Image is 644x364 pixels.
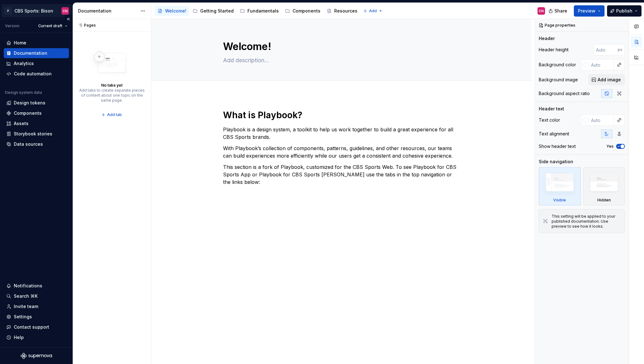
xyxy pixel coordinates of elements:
[606,144,614,149] label: Yes
[4,69,69,79] a: Code automation
[539,77,578,83] div: Background image
[334,8,357,14] div: Resources
[539,143,576,149] div: Show header text
[616,8,632,14] span: Publish
[4,322,69,332] button: Contact support
[539,47,569,53] div: Header height
[99,110,125,119] button: Add tab
[155,6,189,16] a: Welcome!
[4,281,69,291] button: Notifications
[14,141,43,147] div: Data sources
[4,301,69,311] a: Invite team
[14,100,45,106] div: Design tokens
[539,8,544,13] div: CN
[324,6,360,16] a: Resources
[21,353,52,359] svg: Supernova Logo
[14,60,34,67] div: Analytics
[237,6,281,16] a: Fundamentals
[14,110,42,116] div: Components
[539,62,576,68] div: Background color
[574,5,605,17] button: Preview
[4,7,12,15] div: P
[14,303,38,310] div: Invite team
[4,108,69,118] a: Components
[14,334,24,341] div: Help
[14,120,29,127] div: Assets
[4,119,69,129] a: Assets
[369,8,377,13] span: Add
[14,314,32,320] div: Settings
[4,291,69,301] button: Search ⌘K
[64,15,73,23] button: Collapse sidebar
[539,159,573,165] div: Side navigation
[4,129,69,139] a: Storybook stories
[14,40,26,46] div: Home
[361,7,385,15] button: Add
[578,8,595,14] span: Preview
[4,332,69,342] button: Help
[598,77,621,83] span: Add image
[14,293,38,299] div: Search ⌘K
[545,5,571,17] button: Share
[554,8,567,14] span: Share
[190,6,236,16] a: Getting Started
[553,198,566,203] div: Visible
[101,83,122,88] div: No tabs yet
[223,144,460,159] p: With Playbook’s collection of components, patterns, guidelines, and other resources, our teams ca...
[200,8,234,14] div: Getting Started
[539,35,555,42] div: Header
[4,98,69,108] a: Design tokens
[618,47,622,52] p: px
[75,23,96,28] div: Pages
[597,198,611,203] div: Hidden
[589,114,614,126] input: Auto
[78,8,137,14] div: Documentation
[539,167,581,205] div: Visible
[165,8,186,14] div: Welcome!
[4,312,69,322] a: Settings
[293,8,320,14] div: Components
[539,117,560,123] div: Text color
[223,109,460,121] h1: What is Playbook?
[539,90,590,97] div: Background aspect ratio
[155,5,360,17] div: Page tree
[14,8,53,14] div: CBS Sports: Bison
[79,88,145,103] div: Add tabs to create separate pieces of content about one topic on the same page.
[63,8,68,13] div: CN
[5,90,42,95] div: Design system data
[4,58,69,68] a: Analytics
[14,324,49,330] div: Contact support
[107,112,122,117] span: Add tab
[223,126,460,141] p: Playbook is a design system, a toolkit to help us work together to build a great experience for a...
[222,39,459,54] textarea: Welcome!
[583,167,625,205] div: Hidden
[539,131,569,137] div: Text alignment
[539,106,564,112] div: Header text
[589,59,614,70] input: Auto
[4,38,69,48] a: Home
[552,214,621,229] div: This setting will be applied to your published documentation. Use preview to see how it looks.
[14,71,52,77] div: Code automation
[607,5,641,17] button: Publish
[38,23,62,28] span: Current draft
[5,23,19,28] div: Version
[589,74,625,85] button: Add image
[4,48,69,58] a: Documentation
[1,4,71,18] button: PCBS Sports: BisonCN
[35,22,70,30] button: Current draft
[14,283,42,289] div: Notifications
[4,139,69,149] a: Data sources
[14,131,52,137] div: Storybook stories
[223,163,460,186] p: This section is a fork of Playbook, customized for the CBS Sports Web. To see Playbook for CBS Sp...
[247,8,279,14] div: Fundamentals
[594,44,618,55] input: Auto
[14,50,47,56] div: Documentation
[283,6,323,16] a: Components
